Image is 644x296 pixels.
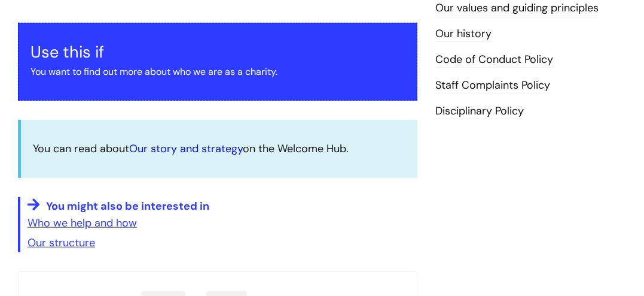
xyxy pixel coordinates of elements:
[33,139,405,158] p: You can read about on the Welcome Hub.
[46,199,209,213] span: You might also be interested in
[28,216,137,230] a: Who we help and how
[30,43,405,62] h3: Use this if
[435,52,553,68] a: Code of Conduct Policy
[129,141,243,156] a: Our story and strategy
[435,78,550,93] a: Staff Complaints Policy
[435,26,492,42] a: Our history
[435,104,524,119] a: Disciplinary Policy
[435,1,599,16] a: Our values and guiding principles
[30,65,277,78] span: You want to find out more about who we are as a charity.
[28,235,95,250] a: Our structure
